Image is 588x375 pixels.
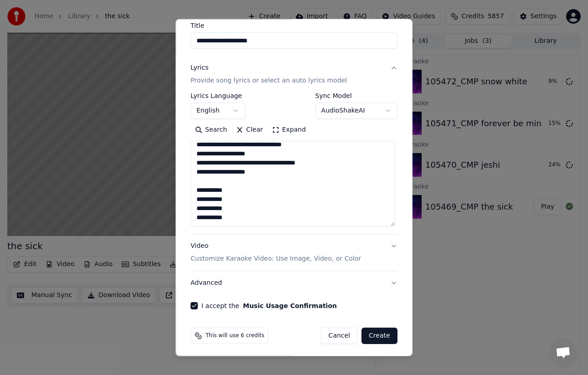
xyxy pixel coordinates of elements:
[191,92,245,99] label: Lyrics Language
[243,303,337,309] button: I accept the
[321,328,358,344] button: Cancel
[191,56,397,92] button: LyricsProvide song lyrics or select an auto lyrics model
[191,254,361,263] p: Customize Karaoke Video: Use Image, Video, or Color
[361,328,397,344] button: Create
[191,123,232,137] button: Search
[315,92,397,99] label: Sync Model
[201,303,337,309] label: I accept the
[191,234,397,271] button: VideoCustomize Karaoke Video: Use Image, Video, or Color
[268,123,310,137] button: Expand
[232,123,268,137] button: Clear
[191,22,397,29] label: Title
[206,332,264,339] span: This will use 6 credits
[191,92,397,234] div: LyricsProvide song lyrics or select an auto lyrics model
[191,76,347,85] p: Provide song lyrics or select an auto lyrics model
[191,271,397,295] button: Advanced
[191,241,361,263] div: Video
[191,63,208,72] div: Lyrics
